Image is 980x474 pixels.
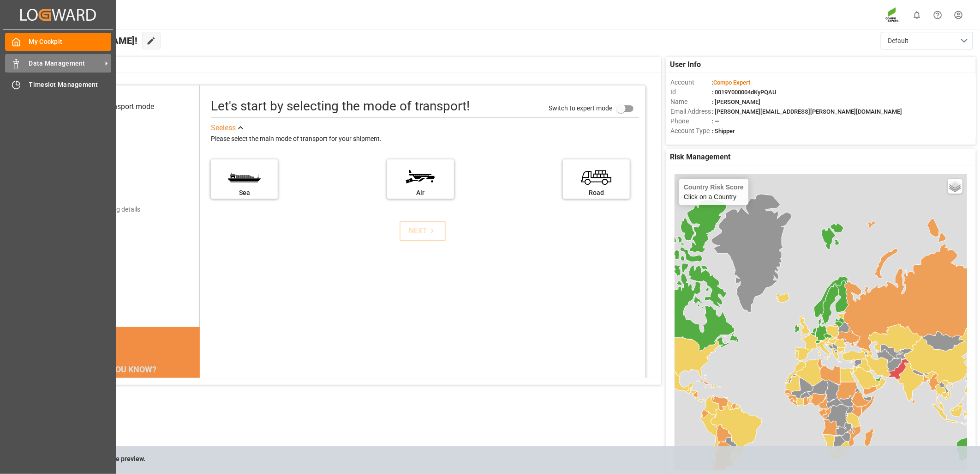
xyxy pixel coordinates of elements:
button: NEXT [400,221,446,241]
div: Sea [215,188,273,198]
span: Risk Management [670,152,731,163]
span: Switch to expert mode [549,104,612,112]
span: Account Type [670,126,712,136]
div: Select transport mode [83,101,154,112]
div: See less [211,122,236,134]
div: Click on a Country [684,183,744,201]
h4: Country Risk Score [684,183,744,191]
span: Compo Expert [713,79,750,86]
a: My Cockpit [5,33,111,51]
div: Please select the main mode of transport for your shipment. [211,134,639,145]
span: My Cockpit [29,37,112,47]
a: Layers [948,179,962,194]
div: Air [392,188,449,198]
div: Let's start by selecting the mode of transport! [211,97,470,116]
span: Timeslot Management [29,80,112,90]
span: : — [712,118,719,125]
span: User Info [670,59,701,70]
button: Help Center [927,5,948,25]
span: Phone [670,116,712,126]
button: show 0 new notifications [907,5,927,25]
span: Account [670,78,712,87]
div: Road [568,188,625,198]
span: Name [670,97,712,107]
div: Add shipping details [83,205,140,214]
button: open menu [881,32,973,49]
span: : [PERSON_NAME] [712,98,760,105]
span: : [PERSON_NAME][EMAIL_ADDRESS][PERSON_NAME][DOMAIN_NAME] [712,108,902,115]
span: : Shipper [712,128,735,134]
span: Id [670,87,712,97]
span: Hello [PERSON_NAME]! [38,32,137,49]
span: : 0019Y000004dKyPQAU [712,89,777,96]
span: Email Address [670,107,712,116]
img: Screenshot%202023-09-29%20at%2010.02.21.png_1712312052.png [885,7,900,23]
span: : [712,79,750,86]
div: DID YOU KNOW? [52,359,200,379]
div: NEXT [409,225,437,237]
span: Data Management [29,59,102,68]
a: Timeslot Management [5,76,111,94]
span: Default [888,36,908,46]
